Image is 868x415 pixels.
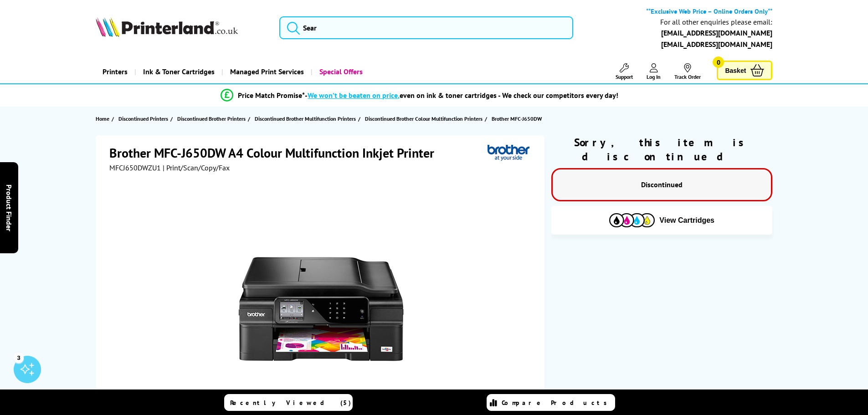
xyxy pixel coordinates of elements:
[609,213,655,227] img: Cartridges
[365,114,483,123] span: Discontinued Brother Colour Multifunction Printers
[238,91,305,100] span: Price Match Promise*
[5,184,14,231] span: Product Finder
[365,114,485,123] a: Discontinued Brother Colour Multifunction Printers
[224,394,353,411] a: Recently Viewed (5)
[96,114,112,123] a: Home
[305,91,618,100] div: - even on ink & toner cartridges - We check our competitors every day!
[221,60,311,83] a: Managed Print Services
[717,61,772,80] a: Basket 0
[492,114,542,123] span: Brother MFC-J650DW
[255,114,358,123] a: Discontinued Brother Multifunction Printers
[311,60,370,83] a: Special Offers
[118,114,168,123] span: Discontinued Printers
[177,114,246,123] span: Discontinued Brother Printers
[661,28,772,37] a: [EMAIL_ADDRESS][DOMAIN_NAME]
[562,179,762,191] p: Discontinued
[118,114,170,123] a: Discontinued Printers
[725,64,746,77] span: Basket
[647,73,661,80] span: Log In
[177,114,248,123] a: Discontinued Brother Printers
[646,7,772,15] b: **Exclusive Web Price – Online Orders Only**
[96,17,238,37] img: Printerland Logo
[109,163,161,172] span: MFCJ650DWZU1
[492,114,544,123] a: Brother MFC-J650DW
[558,213,765,228] button: View Cartridges
[109,144,443,161] h1: Brother MFC-J650DW A4 Colour Multifunction Inkjet Printer
[674,63,701,80] a: Track Order
[487,394,615,411] a: Compare Products
[96,60,134,83] a: Printers
[616,63,633,80] a: Support
[96,17,268,39] a: Printerland Logo
[230,399,351,407] span: Recently Viewed (5)
[713,56,724,68] span: 0
[279,16,573,39] input: Sear
[488,144,529,161] img: Brother
[660,18,772,26] div: For all other enquiries please email:
[661,40,772,49] a: [EMAIL_ADDRESS][DOMAIN_NAME]
[255,114,356,123] span: Discontinued Brother Multifunction Printers
[143,60,215,83] span: Ink & Toner Cartridges
[647,63,661,80] a: Log In
[659,216,714,225] span: View Cartridges
[14,353,24,363] div: 3
[502,399,612,407] span: Compare Products
[232,190,411,369] img: Brother MFC-J650DW
[163,163,230,172] span: | Print/Scan/Copy/Fax
[134,60,221,83] a: Ink & Toner Cartridges
[96,114,109,123] span: Home
[616,73,633,80] span: Support
[308,91,400,100] span: We won’t be beaten on price,
[551,135,772,164] div: Sorry, this item is discontinued
[74,87,765,103] li: modal_Promise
